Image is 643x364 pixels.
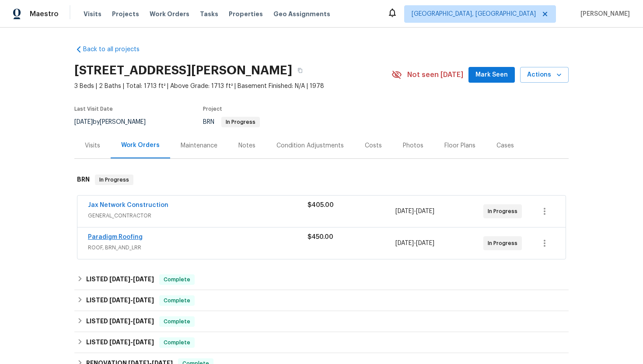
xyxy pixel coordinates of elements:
[416,240,434,246] span: [DATE]
[109,297,130,303] span: [DATE]
[86,316,154,327] h6: LISTED
[109,339,130,345] span: [DATE]
[160,317,194,326] span: Complete
[74,269,569,290] div: LISTED [DATE]-[DATE]Complete
[365,141,382,150] div: Costs
[30,10,59,18] span: Maestro
[86,274,154,285] h6: LISTED
[488,239,521,248] span: In Progress
[577,10,630,18] span: [PERSON_NAME]
[109,276,130,282] span: [DATE]
[527,70,562,80] span: Actions
[395,207,434,216] span: -
[86,337,154,348] h6: LISTED
[468,67,515,83] button: Mark Seen
[181,141,217,150] div: Maintenance
[222,119,259,125] span: In Progress
[96,175,133,184] span: In Progress
[160,338,194,347] span: Complete
[77,175,90,185] h6: BRN
[85,141,100,150] div: Visits
[276,141,344,150] div: Condition Adjustments
[88,211,308,220] span: GENERAL_CONTRACTOR
[88,234,143,240] a: Paradigm Roofing
[133,297,154,303] span: [DATE]
[74,166,569,194] div: BRN In Progress
[416,208,434,214] span: [DATE]
[74,106,113,112] span: Last Visit Date
[109,297,154,303] span: -
[74,290,569,311] div: LISTED [DATE]-[DATE]Complete
[444,141,475,150] div: Floor Plans
[74,332,569,353] div: LISTED [DATE]-[DATE]Complete
[88,202,168,208] a: Jax Network Construction
[74,45,158,54] a: Back to all projects
[160,296,194,305] span: Complete
[86,295,154,306] h6: LISTED
[121,141,160,150] div: Work Orders
[109,339,154,345] span: -
[308,202,334,208] span: $405.00
[292,63,308,78] button: Copy Address
[412,10,536,18] span: [GEOGRAPHIC_DATA], [GEOGRAPHIC_DATA]
[133,318,154,324] span: [DATE]
[150,10,189,18] span: Work Orders
[520,67,569,83] button: Actions
[308,234,333,240] span: $450.00
[395,208,414,214] span: [DATE]
[273,10,330,18] span: Geo Assignments
[74,66,292,75] h2: [STREET_ADDRESS][PERSON_NAME]
[475,70,508,80] span: Mark Seen
[88,243,308,252] span: ROOF, BRN_AND_LRR
[74,311,569,332] div: LISTED [DATE]-[DATE]Complete
[395,239,434,248] span: -
[74,119,93,125] span: [DATE]
[109,318,154,324] span: -
[403,141,423,150] div: Photos
[160,275,194,284] span: Complete
[203,106,222,112] span: Project
[488,207,521,216] span: In Progress
[133,339,154,345] span: [DATE]
[109,318,130,324] span: [DATE]
[109,276,154,282] span: -
[203,119,260,125] span: BRN
[84,10,101,18] span: Visits
[74,82,391,91] span: 3 Beds | 2 Baths | Total: 1713 ft² | Above Grade: 1713 ft² | Basement Finished: N/A | 1978
[407,70,463,79] span: Not seen [DATE]
[395,240,414,246] span: [DATE]
[74,117,156,127] div: by [PERSON_NAME]
[200,11,218,17] span: Tasks
[112,10,139,18] span: Projects
[238,141,255,150] div: Notes
[229,10,263,18] span: Properties
[496,141,514,150] div: Cases
[133,276,154,282] span: [DATE]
